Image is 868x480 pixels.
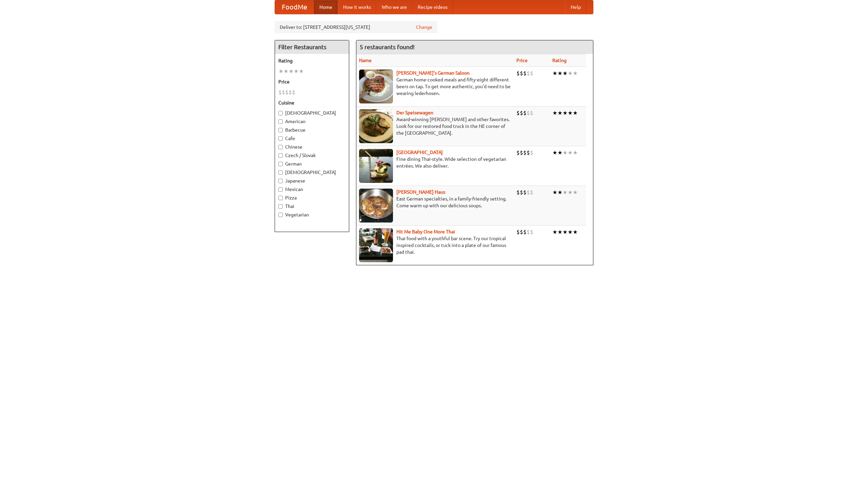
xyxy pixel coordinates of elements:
a: Who we are [376,0,412,14]
a: [PERSON_NAME]'s German Saloon [396,70,470,76]
a: Price [516,58,528,63]
li: ★ [568,109,573,117]
li: $ [285,89,289,96]
li: $ [527,109,530,117]
li: ★ [568,70,573,77]
input: Chinese [278,145,283,149]
li: ★ [568,228,573,236]
label: American [278,118,346,125]
a: [GEOGRAPHIC_DATA] [396,150,443,155]
img: speisewagen.jpg [359,109,393,143]
li: ★ [573,189,578,196]
a: Name [359,58,372,63]
li: ★ [563,70,568,77]
li: ★ [563,109,568,117]
li: ★ [294,68,299,75]
img: satay.jpg [359,149,393,183]
p: Award-winning [PERSON_NAME] and other favorites. Look for our restored food truck in the NE corne... [359,116,511,136]
li: $ [516,70,520,77]
li: $ [527,149,530,156]
a: Der Speisewagen [396,110,433,115]
a: Change [416,24,432,31]
input: German [278,162,283,166]
li: $ [527,189,530,196]
li: ★ [563,149,568,156]
li: ★ [289,68,294,75]
li: $ [520,149,523,156]
li: ★ [573,228,578,236]
li: $ [523,70,527,77]
a: Hit Me Baby One More Thai [396,229,455,234]
li: $ [516,189,520,196]
label: [DEMOGRAPHIC_DATA] [278,110,346,116]
h4: Filter Restaurants [275,40,349,54]
a: How it works [338,0,376,14]
input: Czech / Slovak [278,153,283,158]
h5: Price [278,78,346,85]
li: $ [530,149,533,156]
li: $ [530,109,533,117]
div: Deliver to: [STREET_ADDRESS][US_STATE] [275,21,437,33]
li: ★ [278,68,283,75]
a: Recipe videos [412,0,453,14]
li: ★ [573,109,578,117]
li: $ [527,70,530,77]
li: ★ [299,68,304,75]
li: ★ [552,109,557,117]
a: [PERSON_NAME] Haus [396,189,445,195]
li: $ [530,189,533,196]
a: Home [314,0,338,14]
label: Thai [278,203,346,210]
img: babythai.jpg [359,228,393,262]
h5: Rating [278,57,346,64]
label: Czech / Slovak [278,152,346,159]
li: $ [516,149,520,156]
input: American [278,119,283,124]
li: ★ [568,149,573,156]
input: Barbecue [278,128,283,132]
input: Thai [278,204,283,209]
img: esthers.jpg [359,70,393,103]
input: Japanese [278,179,283,183]
li: $ [523,109,527,117]
ng-pluralize: 5 restaurants found! [360,44,415,50]
li: ★ [557,70,563,77]
li: ★ [573,149,578,156]
label: [DEMOGRAPHIC_DATA] [278,169,346,176]
li: $ [523,149,527,156]
img: kohlhaus.jpg [359,189,393,223]
label: Japanese [278,177,346,184]
li: $ [523,189,527,196]
li: $ [527,228,530,236]
li: $ [520,189,523,196]
label: Chinese [278,143,346,150]
li: ★ [283,68,289,75]
li: $ [516,109,520,117]
h5: Cuisine [278,99,346,106]
p: German home-cooked meals and fifty-eight different beers on tap. To get more authentic, you'd nee... [359,76,511,97]
li: ★ [557,149,563,156]
label: Pizza [278,194,346,201]
li: $ [282,89,285,96]
li: ★ [563,189,568,196]
li: $ [530,228,533,236]
li: ★ [568,189,573,196]
li: ★ [563,228,568,236]
li: $ [520,228,523,236]
label: German [278,160,346,167]
li: $ [523,228,527,236]
p: Fine dining Thai-style. Wide selection of vegetarian entrées. We also deliver. [359,156,511,169]
li: ★ [573,70,578,77]
li: ★ [557,189,563,196]
li: ★ [552,149,557,156]
li: $ [292,89,295,96]
li: $ [530,70,533,77]
input: Mexican [278,187,283,192]
li: $ [278,89,282,96]
a: FoodMe [275,0,314,14]
input: [DEMOGRAPHIC_DATA] [278,111,283,115]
